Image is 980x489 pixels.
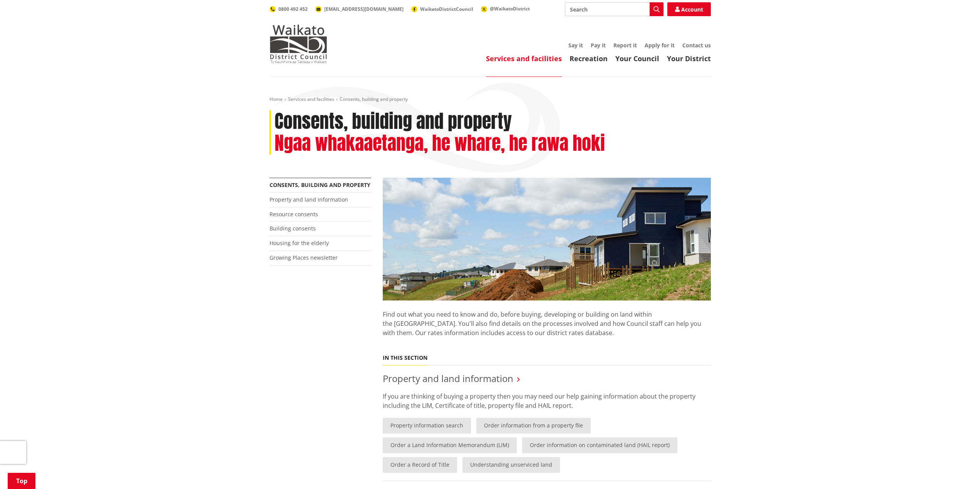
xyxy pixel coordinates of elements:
[340,96,408,102] span: Consents, building and property
[570,54,608,63] a: Recreation
[383,355,427,361] h5: In this section
[667,2,711,16] a: Account
[275,132,605,155] h2: Ngaa whakaaetanga, he whare, he rawa hoki
[568,42,583,49] a: Say it
[476,418,591,434] a: Order information from a property file
[383,418,471,434] a: Property information search
[383,372,513,385] a: Property and land information
[324,6,404,12] span: [EMAIL_ADDRESS][DOMAIN_NAME]
[270,181,370,189] a: Consents, building and property
[278,6,308,12] span: 0800 492 452
[270,25,327,63] img: Waikato District Council - Te Kaunihera aa Takiwaa o Waikato
[270,225,316,232] a: Building consents
[315,6,404,12] a: [EMAIL_ADDRESS][DOMAIN_NAME]
[270,96,283,102] a: Home
[667,54,711,63] a: Your District
[383,457,457,473] a: Order a Record of Title
[615,54,659,63] a: Your Council
[411,6,473,12] a: WaikatoDistrictCouncil
[490,5,530,12] span: @WaikatoDistrict
[645,42,675,49] a: Apply for it
[613,42,637,49] a: Report it
[270,254,338,261] a: Growing Places newsletter
[522,437,677,453] a: Order information on contaminated land (HAIL report)
[383,178,711,301] img: Land-and-property-landscape
[486,54,562,63] a: Services and facilities
[288,96,334,102] a: Services and facilities
[270,239,329,247] a: Housing for the elderly
[270,196,348,203] a: Property and land information
[591,42,606,49] a: Pay it
[682,42,711,49] a: Contact us
[481,5,530,12] a: @WaikatoDistrict
[383,300,711,347] p: Find out what you need to know and do, before buying, developing or building on land within the [...
[383,392,711,410] p: If you are thinking of buying a property then you may need our help gaining information about the...
[420,6,473,12] span: WaikatoDistrictCouncil
[270,6,308,12] a: 0800 492 452
[270,210,318,218] a: Resource consents
[945,457,972,484] iframe: Messenger Launcher
[565,2,663,16] input: Search input
[383,437,517,453] a: Order a Land Information Memorandum (LIM)
[462,457,560,473] a: Understanding unserviced land
[275,110,512,133] h1: Consents, building and property
[270,96,711,103] nav: breadcrumb
[8,473,35,489] a: Top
